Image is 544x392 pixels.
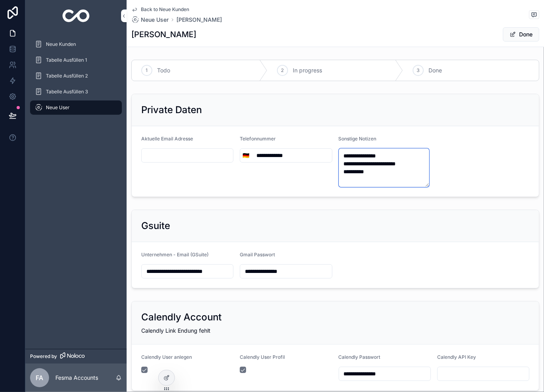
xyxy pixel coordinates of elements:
span: 3 [417,67,420,74]
span: Neue User [46,104,70,111]
span: Tabelle Ausfüllen 1 [46,57,87,63]
a: Powered by [25,349,127,364]
p: Fesma Accounts [55,374,98,382]
span: Calendly User Profil [240,354,285,360]
button: Done [503,27,539,42]
a: Tabelle Ausfüllen 1 [30,53,122,67]
span: Gmail Passwort [240,252,275,258]
div: scrollable content [25,32,127,125]
span: 2 [281,67,284,74]
span: Tabelle Ausfüllen 2 [46,73,88,79]
button: Select Button [240,148,252,163]
h1: [PERSON_NAME] [131,29,196,40]
span: Neue User [141,16,169,24]
span: FA [36,373,44,383]
a: Tabelle Ausfüllen 2 [30,69,122,83]
span: Calendly User anlegen [141,354,192,360]
a: Neue Kunden [30,37,122,51]
h2: Gsuite [141,220,170,232]
span: Powered by [30,353,57,360]
a: [PERSON_NAME] [176,16,222,24]
span: Unternehmen - Email (GSuite) [141,252,209,258]
span: Neue Kunden [46,41,76,47]
span: 1 [146,67,148,74]
a: Neue User [30,100,122,115]
span: Todo [157,66,170,74]
span: Done [428,66,442,74]
span: Sonstige Notizen [339,136,377,142]
a: Neue User [131,16,169,24]
a: Tabelle Ausfüllen 3 [30,85,122,99]
span: Back to Neue Kunden [141,6,189,13]
img: App logo [63,9,90,22]
span: Calendly API Key [437,354,476,360]
span: In progress [293,66,322,74]
h2: Private Daten [141,104,202,116]
span: 🇩🇪 [243,151,249,159]
span: Calendly Link Endung fehlt [141,327,210,334]
a: Back to Neue Kunden [131,6,189,13]
span: Aktuelle Email Adresse [141,136,193,142]
span: Tabelle Ausfüllen 3 [46,89,88,95]
span: Telefonnummer [240,136,276,142]
span: Calendly Passwort [339,354,381,360]
h2: Calendly Account [141,311,222,324]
